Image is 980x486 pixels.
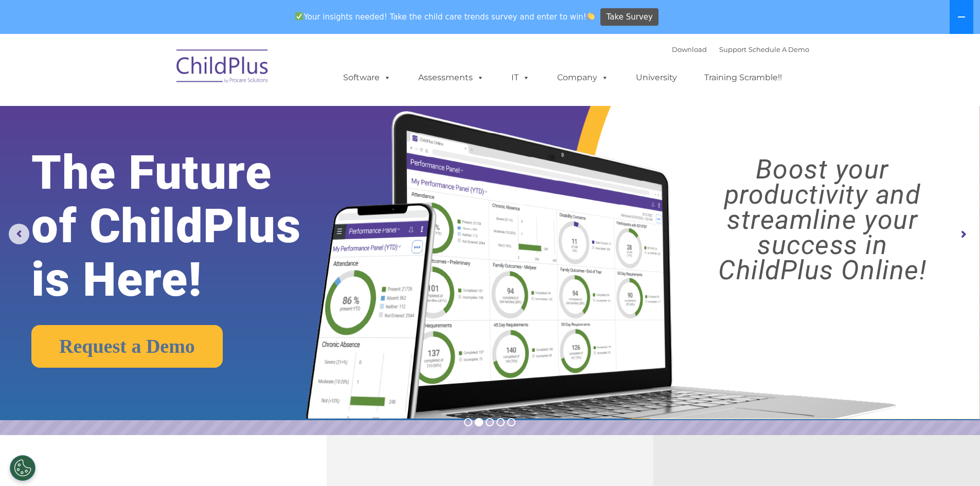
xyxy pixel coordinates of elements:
[408,67,494,88] a: Assessments
[587,12,595,20] img: 👏
[143,110,187,118] span: Phone number
[719,45,746,53] a: Support
[547,67,619,88] a: Company
[749,45,809,53] a: Schedule A Demo
[291,7,599,27] span: Your insights needed! Take the child care trends survey and enter to win!
[295,12,303,20] img: ✅
[31,325,223,368] a: Request a Demo
[607,8,653,26] span: Take Survey
[677,157,968,283] rs-layer: Boost your productivity and streamline your success in ChildPlus Online!
[333,67,401,88] a: Software
[143,68,174,76] span: Last name
[10,455,35,481] button: Cookies Settings
[694,67,792,88] a: Training Scramble!!
[501,67,540,88] a: IT
[31,146,344,307] rs-layer: The Future of ChildPlus is Here!
[672,45,707,53] a: Download
[600,8,658,26] a: Take Survey
[171,42,274,94] img: ChildPlus by Procare Solutions
[626,67,687,88] a: University
[672,45,809,53] font: |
